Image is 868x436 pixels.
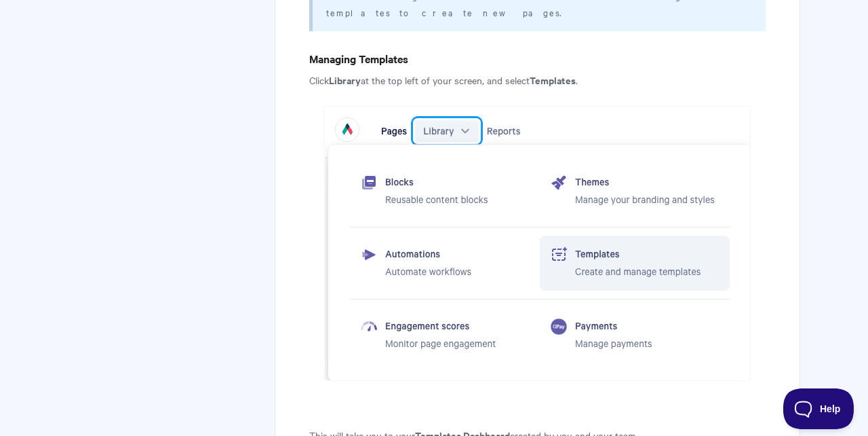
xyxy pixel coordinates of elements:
p: Click at the top left of your screen, and select . [309,72,766,88]
strong: Templates [530,73,576,87]
img: file-gQ6MgVBBZa.png [324,106,751,381]
h4: Managing Templates [309,50,766,67]
strong: Library [329,73,361,87]
iframe: Toggle Customer Support [783,388,854,429]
